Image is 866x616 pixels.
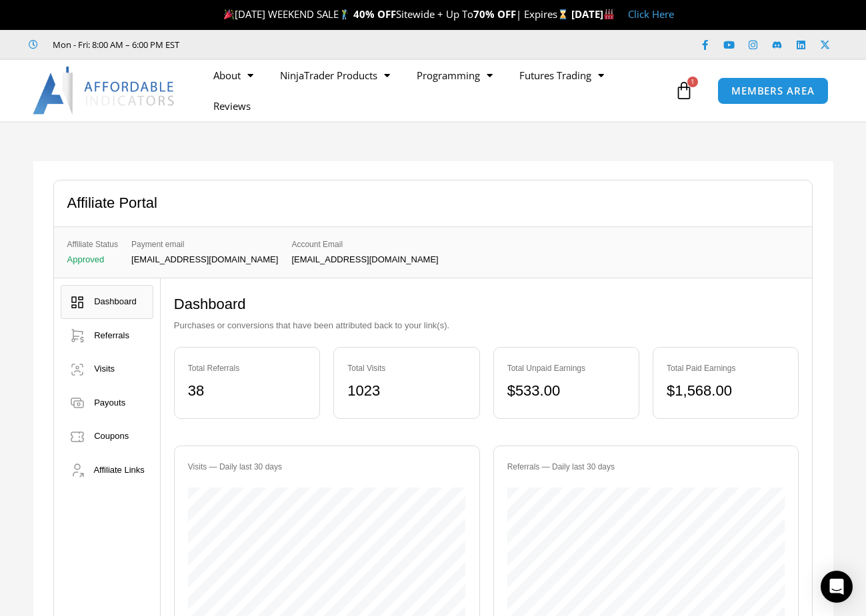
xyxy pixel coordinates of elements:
[94,364,115,374] span: Visits
[667,361,785,376] div: Total Paid Earnings
[821,571,853,603] div: Open Intercom Messenger
[267,60,403,91] a: NinjaTrader Products
[507,460,785,474] div: Referrals — Daily last 30 days
[67,237,119,252] span: Affiliate Status
[174,295,799,314] h2: Dashboard
[403,60,506,91] a: Programming
[93,465,144,475] span: Affiliate Links
[67,194,157,213] h2: Affiliate Portal
[188,378,306,405] div: 38
[94,296,137,306] span: Dashboard
[188,361,306,376] div: Total Referrals
[558,9,568,19] img: ⌛
[174,318,799,334] p: Purchases or conversions that have been attributed back to your link(s).
[507,382,561,399] bdi: 533.00
[347,378,465,405] div: 1023
[291,255,438,264] p: [EMAIL_ADDRESS][DOMAIN_NAME]
[61,420,153,454] a: Coupons
[339,9,349,19] img: 🏌️‍♂️
[33,67,176,115] img: LogoAI | Affordable Indicators – NinjaTrader
[200,60,671,121] nav: Menu
[717,77,829,105] a: MEMBERS AREA
[507,361,625,376] div: Total Unpaid Earnings
[353,7,396,21] strong: 40% OFF
[94,330,129,340] span: Referrals
[667,382,675,399] span: $
[731,86,815,96] span: MEMBERS AREA
[94,398,125,408] span: Payouts
[200,91,264,121] a: Reviews
[61,454,153,487] a: Affiliate Links
[687,77,698,87] span: 1
[61,352,153,386] a: Visits
[291,237,438,252] span: Account Email
[200,60,267,91] a: About
[131,237,278,252] span: Payment email
[473,7,516,21] strong: 70% OFF
[61,319,153,353] a: Referrals
[221,7,571,21] span: [DATE] WEEKEND SALE Sitewide + Up To | Expires
[94,431,129,441] span: Coupons
[507,382,515,399] span: $
[604,9,614,19] img: 🏭
[506,60,617,91] a: Futures Trading
[347,361,465,376] div: Total Visits
[224,9,234,19] img: 🎉
[49,37,179,53] span: Mon - Fri: 8:00 AM – 6:00 PM EST
[628,7,674,21] a: Click Here
[655,71,713,110] a: 1
[571,7,615,21] strong: [DATE]
[131,255,278,264] p: [EMAIL_ADDRESS][DOMAIN_NAME]
[188,460,466,474] div: Visits — Daily last 30 days
[61,386,153,420] a: Payouts
[67,255,119,264] p: Approved
[61,285,153,319] a: Dashboard
[667,382,732,399] bdi: 1,568.00
[198,38,398,51] iframe: Customer reviews powered by Trustpilot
